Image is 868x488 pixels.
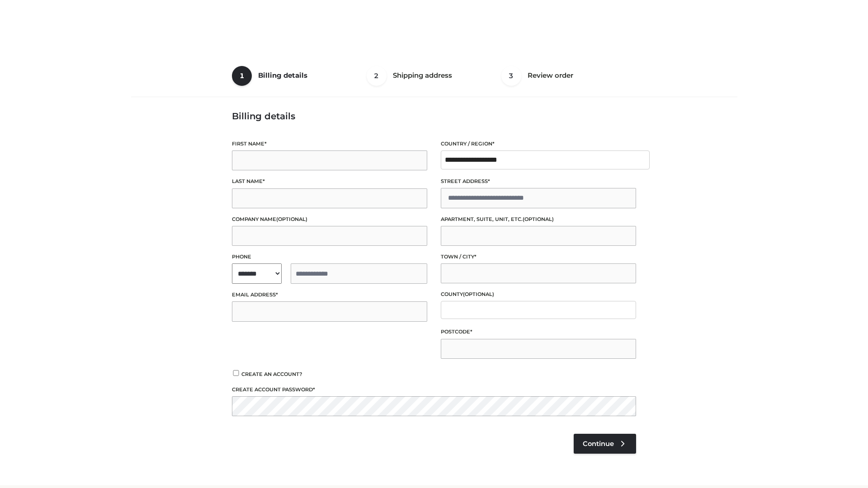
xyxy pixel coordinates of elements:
label: First name [232,140,427,148]
label: Apartment, suite, unit, etc. [441,215,636,224]
span: (optional) [523,216,554,222]
span: (optional) [276,216,307,222]
span: Create an account? [241,371,302,377]
input: Create an account? [232,370,240,376]
span: Shipping address [393,71,452,80]
label: Company name [232,215,427,224]
a: Continue [574,434,636,454]
span: 2 [367,66,387,86]
label: Create account password [232,385,636,394]
span: Continue [583,440,614,448]
label: Phone [232,253,427,261]
label: Country / Region [441,140,636,148]
span: Review order [528,71,573,80]
span: 3 [501,66,521,86]
label: Street address [441,177,636,186]
label: Last name [232,177,427,186]
span: 1 [232,66,252,86]
label: Town / City [441,253,636,261]
h3: Billing details [232,111,636,122]
label: Postcode [441,328,636,336]
label: County [441,290,636,299]
label: Email address [232,291,427,299]
span: (optional) [463,291,494,297]
span: Billing details [258,71,307,80]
